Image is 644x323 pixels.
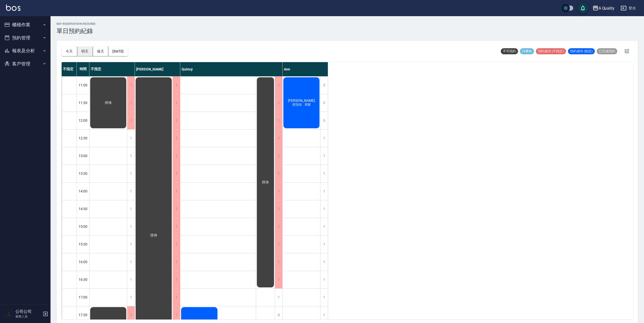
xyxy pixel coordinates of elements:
[77,94,89,112] div: 11:30
[172,112,180,129] div: 1
[77,288,89,306] div: 17:00
[275,147,282,165] div: 1
[127,77,135,94] div: 1
[172,253,180,271] div: 1
[283,62,328,76] div: Ann
[127,200,135,218] div: 1
[2,18,48,31] button: 櫃檯作業
[77,165,89,182] div: 13:30
[287,98,316,103] span: [PERSON_NAME]
[15,314,41,319] p: 服務人員
[172,271,180,288] div: 1
[320,94,328,112] div: 0
[135,62,180,76] div: [PERSON_NAME]
[320,200,328,218] div: 1
[2,31,48,44] button: 預約管理
[275,94,282,112] div: 1
[275,112,282,129] div: 1
[77,253,89,271] div: 16:00
[15,309,41,314] h5: 公司公司
[172,200,180,218] div: 1
[77,76,89,94] div: 11:00
[127,183,135,200] div: 1
[320,218,328,235] div: 1
[172,130,180,147] div: 1
[172,147,180,165] div: 1
[275,183,282,200] div: 1
[6,5,20,11] img: Logo
[62,47,77,56] button: 今天
[77,182,89,200] div: 14:00
[320,271,328,288] div: 1
[320,147,328,165] div: 1
[93,47,109,56] button: 後天
[2,57,48,70] button: 客戶管理
[172,94,180,112] div: 1
[77,129,89,147] div: 12:30
[275,236,282,253] div: 1
[275,253,282,271] div: 1
[180,62,283,76] div: Quincy
[127,253,135,271] div: 1
[57,28,96,35] h3: 單日預約紀錄
[275,289,282,306] div: 1
[590,3,617,13] button: A Quality
[618,4,638,13] button: 登出
[127,130,135,147] div: 1
[320,183,328,200] div: 1
[275,165,282,182] div: 1
[501,49,518,54] span: 不可預約
[578,3,588,13] button: save
[127,289,135,306] div: 1
[77,200,89,218] div: 14:30
[77,147,89,165] div: 13:00
[149,233,158,238] span: 排休
[320,236,328,253] div: 1
[127,112,135,129] div: 1
[597,49,617,54] span: 已完成預約
[4,309,14,319] img: Person
[127,218,135,235] div: 1
[320,289,328,306] div: 1
[536,49,566,54] span: 預約成功 (不指定)
[275,77,282,94] div: 1
[172,289,180,306] div: 1
[172,165,180,182] div: 1
[127,271,135,288] div: 1
[77,218,89,235] div: 15:00
[275,218,282,235] div: 1
[57,22,96,26] h2: day Reservation records
[275,200,282,218] div: 1
[77,62,89,76] div: 時間
[320,77,328,94] div: 0
[275,130,282,147] div: 1
[320,130,328,147] div: 1
[172,77,180,94] div: 1
[261,180,270,185] span: 排休
[172,236,180,253] div: 1
[599,5,615,11] div: A Quality
[320,165,328,182] div: 1
[172,218,180,235] div: 1
[77,112,89,129] div: 12:00
[127,94,135,112] div: 1
[2,44,48,57] button: 報表及分析
[77,235,89,253] div: 15:30
[172,183,180,200] div: 1
[291,103,312,107] span: 想洗頭、剪髮
[77,271,89,288] div: 16:30
[320,112,328,129] div: 0
[104,101,113,105] span: 排休
[62,62,77,76] div: 不指定
[127,236,135,253] div: 1
[568,49,595,54] span: 預約成功 (指定)
[127,147,135,165] div: 1
[520,49,534,54] span: 待審核
[108,47,128,56] button: [DATE]
[127,165,135,182] div: 1
[89,62,135,76] div: 不指定
[320,253,328,271] div: 1
[77,47,93,56] button: 明天
[275,271,282,288] div: 1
